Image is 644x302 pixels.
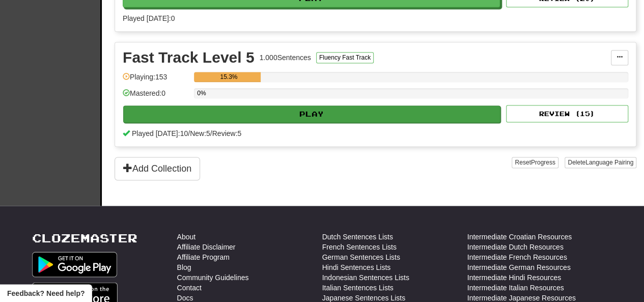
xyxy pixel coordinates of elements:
[467,272,561,282] a: Intermediate Hindi Resources
[322,262,391,272] a: Hindi Sentences Lists
[123,50,255,65] div: Fast Track Level 5
[188,129,190,138] span: /
[322,241,397,252] a: French Sentences Lists
[177,231,196,241] a: About
[467,252,567,262] a: Intermediate French Resources
[210,129,212,138] span: /
[132,129,188,138] span: Played [DATE]: 10
[32,252,118,277] img: Get it on Google Play
[260,52,311,63] div: 1.000 Sentences
[115,157,200,180] button: Add Collection
[32,231,137,244] a: Clozemaster
[123,72,189,89] div: Playing: 153
[7,288,85,298] span: Open feedback widget
[512,157,558,168] button: ResetProgress
[467,241,564,252] a: Intermediate Dutch Resources
[585,159,633,166] span: Language Pairing
[177,252,230,262] a: Affiliate Program
[322,282,394,292] a: Italian Sentences Lists
[177,282,202,292] a: Contact
[316,52,374,63] button: Fluency Fast Track
[177,262,191,272] a: Blog
[506,105,628,122] button: Review (15)
[123,88,189,105] div: Mastered: 0
[467,282,564,292] a: Intermediate Italian Resources
[531,159,555,166] span: Progress
[322,231,393,241] a: Dutch Sentences Lists
[190,129,210,138] span: New: 5
[565,157,636,168] button: DeleteLanguage Pairing
[177,241,236,252] a: Affiliate Disclaimer
[123,14,175,22] span: Played [DATE]: 0
[123,105,500,123] button: Play
[322,272,409,282] a: Indonesian Sentences Lists
[212,129,242,138] span: Review: 5
[322,252,400,262] a: German Sentences Lists
[177,272,249,282] a: Community Guidelines
[467,231,572,241] a: Intermediate Croatian Resources
[467,262,571,272] a: Intermediate German Resources
[197,72,260,82] div: 15.3%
